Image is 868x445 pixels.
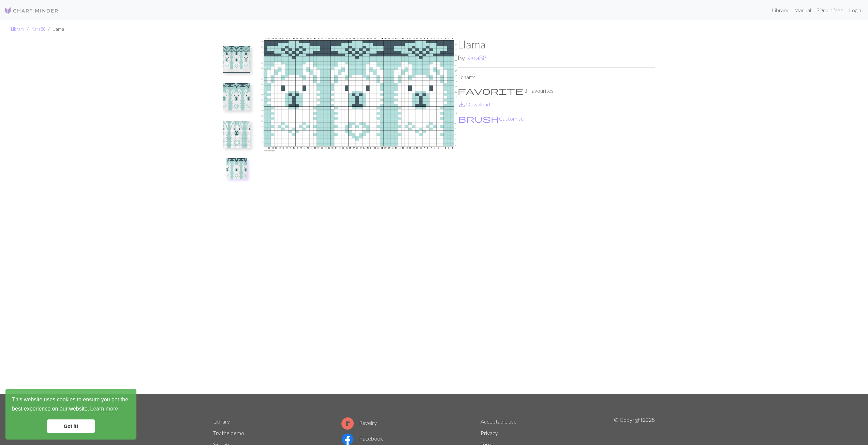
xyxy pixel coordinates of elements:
[458,114,524,123] button: CustomiseCustomise
[458,100,466,108] i: Download
[458,54,655,62] h2: By
[458,100,466,109] span: save_alt
[341,417,354,430] img: Ravelry logo
[791,3,814,17] a: Manual
[481,430,498,436] a: Privacy
[458,87,655,95] p: 3 Favourites
[458,86,523,95] span: favorite
[814,3,846,17] a: Sign up free
[458,73,655,81] p: 4 charts
[341,435,383,442] a: Facebook
[466,54,487,62] a: Kara88
[226,158,247,179] img: Copy of Copy of Llama
[769,3,791,17] a: Library
[47,419,95,433] a: dismiss cookie message
[341,419,377,426] a: Ravelry
[223,121,250,148] img: Copy of Copy of Llama
[481,418,517,425] a: Acceptable use
[45,26,64,32] li: Llama
[5,389,136,440] div: cookieconsent
[89,404,119,414] a: learn more about cookies
[260,38,458,394] img: Copy of Copy of Llama
[846,3,864,17] a: Login
[458,115,499,123] i: Customise
[458,38,655,51] h1: Llama
[31,26,45,32] a: Kara88
[458,114,499,123] span: brush
[223,46,250,73] img: Llama
[12,396,130,414] span: This website uses cookies to ensure you get the best experience on our website.
[4,6,59,15] img: Logo
[213,430,244,436] a: Try the demo
[213,418,230,425] a: Library
[223,83,250,110] img: Copy of Llama
[11,26,24,32] a: Library
[458,101,490,107] a: DownloadDownload
[458,87,523,95] i: Favourite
